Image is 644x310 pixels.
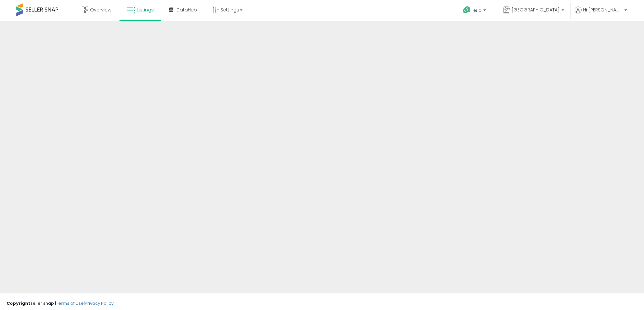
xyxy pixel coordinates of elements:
span: DataHub [176,7,197,13]
span: Overview [90,7,111,13]
span: Listings [137,7,154,13]
span: [GEOGRAPHIC_DATA] [511,7,560,13]
span: Hi [PERSON_NAME] [583,7,622,13]
span: Help [473,8,481,13]
i: Get Help [463,6,471,14]
a: Hi [PERSON_NAME] [575,7,627,21]
a: Help [458,1,492,21]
